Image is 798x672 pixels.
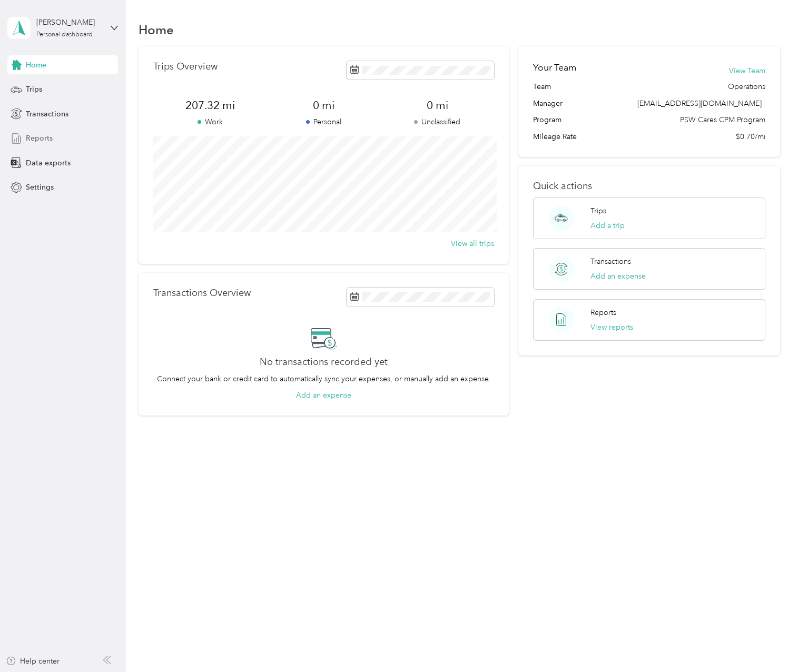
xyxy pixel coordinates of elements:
span: Manager [533,98,563,109]
h1: Home [139,24,174,35]
button: Add an expense [296,390,351,401]
span: Reports [26,133,53,144]
p: Work [153,116,267,127]
span: Team [533,81,551,92]
span: 207.32 mi [153,98,267,113]
h2: No transactions recorded yet [260,357,388,368]
span: PSW Cares CPM Program [680,114,765,125]
p: Unclassified [381,116,495,127]
p: Connect your bank or credit card to automatically sync your expenses, or manually add an expense. [157,373,491,384]
p: Transactions [590,256,631,267]
span: [EMAIL_ADDRESS][DOMAIN_NAME] [637,99,762,108]
span: 0 mi [381,98,495,113]
p: Transactions Overview [153,288,251,299]
p: Trips [590,205,606,216]
span: Settings [26,182,54,193]
button: Add an expense [590,271,646,282]
button: View all trips [451,238,494,249]
p: Trips Overview [153,61,218,72]
span: $0.70/mi [736,131,765,142]
div: Personal dashboard [36,32,93,38]
span: Data exports [26,157,71,169]
iframe: Everlance-gr Chat Button Frame [739,613,798,672]
p: Personal [267,116,381,127]
p: Reports [590,307,616,318]
button: Add a trip [590,220,625,231]
div: [PERSON_NAME] [36,17,102,28]
span: Trips [26,84,42,95]
h2: Your Team [533,61,576,74]
button: View reports [590,322,633,333]
button: View Team [729,65,765,76]
span: Transactions [26,108,68,120]
span: Mileage Rate [533,131,577,142]
span: 0 mi [267,98,381,113]
span: Program [533,114,561,125]
button: Help center [6,656,60,667]
p: Quick actions [533,181,765,192]
span: Operations [728,81,765,92]
span: Home [26,60,46,71]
